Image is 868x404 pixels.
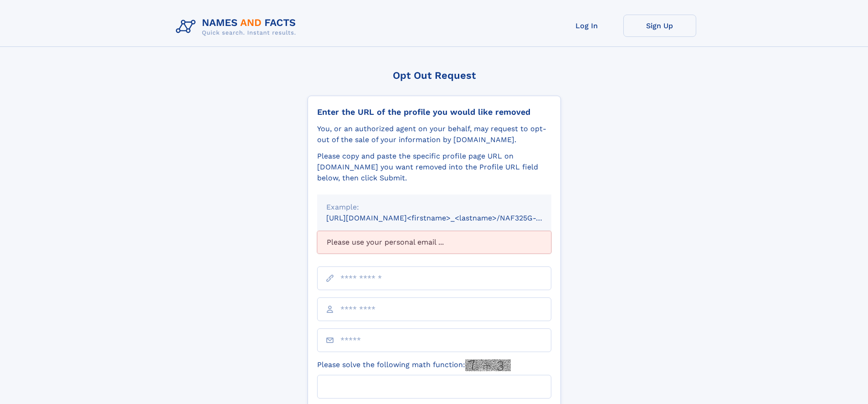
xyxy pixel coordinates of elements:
label: Please solve the following math function: [317,359,511,371]
a: Log In [550,15,623,37]
div: Opt Out Request [308,70,561,81]
small: [URL][DOMAIN_NAME]<firstname>_<lastname>/NAF325G-xxxxxxxx [326,214,569,222]
div: Please copy and paste the specific profile page URL on [DOMAIN_NAME] you want removed into the Pr... [317,151,551,184]
div: Please use your personal email ... [317,231,551,254]
div: Enter the URL of the profile you would like removed [317,107,551,117]
img: Logo Names and Facts [172,15,303,39]
div: Example: [326,202,542,213]
div: You, or an authorized agent on your behalf, may request to opt-out of the sale of your informatio... [317,123,551,145]
a: Sign Up [623,15,696,37]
